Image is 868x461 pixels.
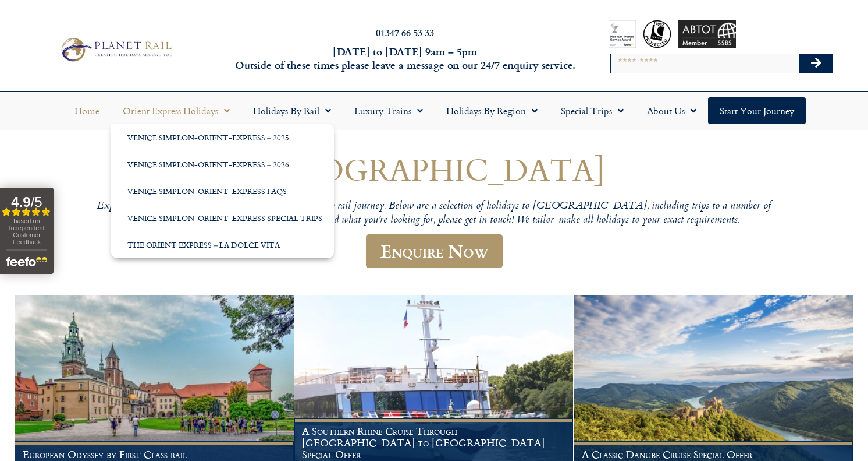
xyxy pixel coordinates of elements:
[234,45,576,72] h6: [DATE] to [DATE] 9am – 5pm Outside of these times please leave a message on our 24/7 enquiry serv...
[241,97,343,124] a: Holidays by Rail
[302,425,565,460] h1: A Southern Rhine Cruise Through [GEOGRAPHIC_DATA] to [GEOGRAPHIC_DATA] Special Offer
[799,54,833,73] button: Search
[111,124,334,151] a: Venice Simplon-Orient-Express – 2025
[708,97,806,124] a: Start your Journey
[635,97,708,124] a: About Us
[111,205,334,231] a: Venice Simplon-Orient-Express Special Trips
[6,97,862,124] nav: Menu
[582,449,845,460] h1: A Classic Danube Cruise Special Offer
[376,26,434,39] a: 01347 66 53 33
[111,151,334,178] a: Venice Simplon-Orient-Express – 2026
[23,449,286,460] h1: European Odyssey by First Class rail
[549,97,635,124] a: Special Trips
[111,97,241,124] a: Orient Express Holidays
[111,124,334,258] ul: Orient Express Holidays
[111,178,334,205] a: Venice Simplon-Orient-Express FAQs
[343,97,435,124] a: Luxury Trains
[56,35,175,64] img: Planet Rail Train Holidays Logo
[85,200,783,227] p: Explore the best of what Germany has to offer via a unique rail journey. Below are a selection of...
[111,231,334,258] a: The Orient Express – La Dolce Vita
[85,152,783,186] h1: [GEOGRAPHIC_DATA]
[435,97,549,124] a: Holidays by Region
[366,234,503,269] a: Enquire Now
[63,97,111,124] a: Home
